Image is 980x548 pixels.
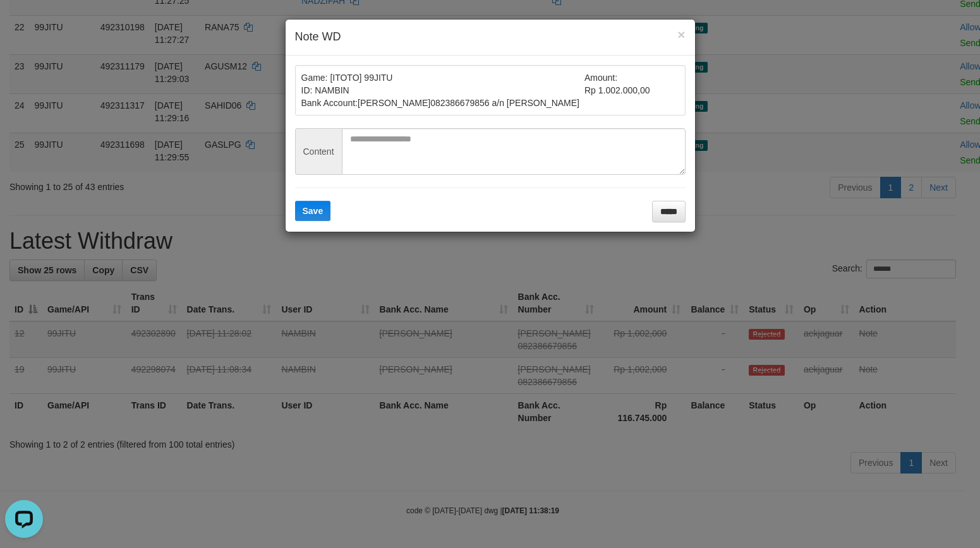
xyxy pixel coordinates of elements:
[358,98,430,108] span: [PERSON_NAME]
[303,206,324,216] span: Save
[295,29,686,45] h4: Note WD
[584,71,679,109] td: Amount: Rp 1.002.000,00
[5,5,43,43] button: Open LiveChat chat widget
[677,28,685,41] button: ×
[295,201,331,221] button: Save
[295,128,342,175] span: Content
[301,71,585,109] td: Game: [ITOTO] 99JITU ID: NAMBIN Bank Account: 082386679856 a/n [PERSON_NAME]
